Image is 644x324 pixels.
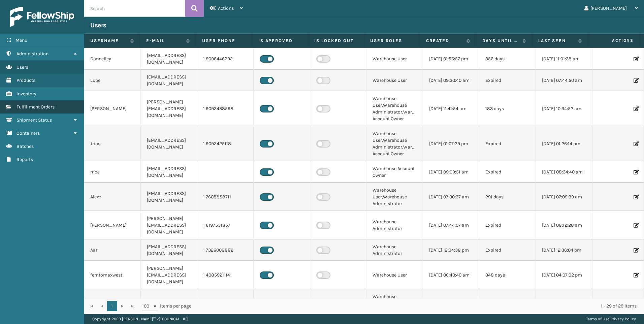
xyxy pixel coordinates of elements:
[634,248,638,253] i: Edit
[17,117,52,123] span: Shipment Status
[17,91,36,97] span: Inventory
[146,38,183,44] label: E-mail
[423,161,480,183] td: [DATE] 09:09:51 am
[370,38,414,44] label: User Roles
[314,38,358,44] label: Is Locked Out
[536,126,592,161] td: [DATE] 01:26:14 pm
[634,106,638,111] i: Edit
[17,77,35,83] span: Products
[366,126,423,161] td: Warehouse User,Warehouse Administrator,Warehouse Account Owner
[17,64,28,70] span: Users
[590,35,638,46] span: Actions
[197,211,254,239] td: 1 6197531857
[84,161,141,183] td: moe
[17,130,40,136] span: Containers
[141,70,197,91] td: [EMAIL_ADDRESS][DOMAIN_NAME]
[423,48,480,70] td: [DATE] 01:56:57 pm
[107,301,117,311] a: 1
[17,157,33,162] span: Reports
[90,21,106,29] h3: Users
[366,183,423,211] td: Warehouse User,Warehouse Administrator
[634,141,638,146] i: Edit
[15,37,27,43] span: Menu
[366,261,423,289] td: Warehouse User
[84,261,141,289] td: femtomaxwest
[610,317,636,321] a: Privacy Policy
[634,195,638,199] i: Edit
[142,303,152,310] span: 100
[586,314,636,324] div: |
[586,317,609,321] a: Terms of Use
[84,126,141,161] td: Jrios
[423,239,480,261] td: [DATE] 12:34:38 pm
[423,91,480,126] td: [DATE] 11:41:54 am
[536,70,592,91] td: [DATE] 07:44:50 am
[479,126,536,161] td: Expired
[17,51,49,57] span: Administration
[426,38,463,44] label: Created
[479,161,536,183] td: Expired
[479,239,536,261] td: Expired
[366,48,423,70] td: Warehouse User
[197,91,254,126] td: 1 9093438598
[536,48,592,70] td: [DATE] 11:01:38 am
[141,261,197,289] td: [PERSON_NAME][EMAIL_ADDRESS][DOMAIN_NAME]
[90,38,127,44] label: Username
[536,91,592,126] td: [DATE] 10:34:52 am
[634,170,638,174] i: Edit
[366,211,423,239] td: Warehouse Administrator
[197,183,254,211] td: 1 7608858711
[479,183,536,211] td: 291 days
[634,223,638,228] i: Edit
[634,273,638,278] i: Edit
[479,70,536,91] td: Expired
[201,303,637,310] div: 1 - 29 of 29 items
[258,38,302,44] label: Is Approved
[141,48,197,70] td: [EMAIL_ADDRESS][DOMAIN_NAME]
[141,183,197,211] td: [EMAIL_ADDRESS][DOMAIN_NAME]
[202,38,246,44] label: User phone
[536,183,592,211] td: [DATE] 07:05:39 am
[141,239,197,261] td: [EMAIL_ADDRESS][DOMAIN_NAME]
[142,301,191,311] span: items per page
[538,38,575,44] label: Last Seen
[366,70,423,91] td: Warehouse User
[141,126,197,161] td: [EMAIL_ADDRESS][DOMAIN_NAME]
[197,126,254,161] td: 1 9092425118
[84,70,141,91] td: Lupe
[366,91,423,126] td: Warehouse User,Warehouse Administrator,Warehouse Account Owner
[366,239,423,261] td: Warehouse Administrator
[536,261,592,289] td: [DATE] 04:07:02 pm
[479,91,536,126] td: 183 days
[479,48,536,70] td: 356 days
[423,183,480,211] td: [DATE] 07:30:37 am
[197,261,254,289] td: 1 4085921114
[84,183,141,211] td: Alexz
[84,239,141,261] td: Aar
[536,239,592,261] td: [DATE] 12:36:04 pm
[634,57,638,61] i: Edit
[479,261,536,289] td: 348 days
[482,38,519,44] label: Days until password expires
[634,78,638,83] i: Edit
[84,211,141,239] td: [PERSON_NAME]
[218,5,234,11] span: Actions
[423,70,480,91] td: [DATE] 09:30:40 am
[423,261,480,289] td: [DATE] 06:40:40 am
[10,7,74,27] img: logo
[423,211,480,239] td: [DATE] 07:44:07 am
[366,161,423,183] td: Warehouse Account Owner
[17,104,55,110] span: Fulfillment Orders
[17,143,34,149] span: Batches
[84,91,141,126] td: [PERSON_NAME]
[141,211,197,239] td: [PERSON_NAME][EMAIL_ADDRESS][DOMAIN_NAME]
[141,161,197,183] td: [EMAIL_ADDRESS][DOMAIN_NAME]
[197,239,254,261] td: 1 7326008882
[479,211,536,239] td: Expired
[536,211,592,239] td: [DATE] 08:12:28 am
[92,314,188,324] p: Copyright 2023 [PERSON_NAME]™ v [TECHNICAL_ID]
[84,48,141,70] td: Donnelley
[197,48,254,70] td: 1 9096446292
[536,161,592,183] td: [DATE] 08:34:40 am
[141,91,197,126] td: [PERSON_NAME][EMAIL_ADDRESS][DOMAIN_NAME]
